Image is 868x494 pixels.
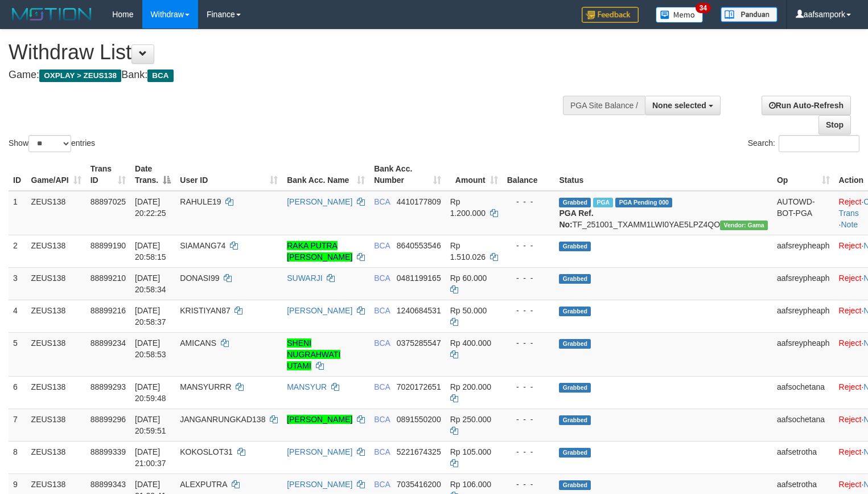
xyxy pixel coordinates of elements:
[839,306,862,315] a: Reject
[180,382,231,391] span: MANSYURRR
[287,197,352,206] a: [PERSON_NAME]
[9,300,27,332] td: 4
[762,96,851,115] a: Run Auto-Refresh
[27,441,86,473] td: ZEUS138
[135,447,166,468] span: [DATE] 21:00:37
[374,273,390,283] span: BCA
[652,101,706,110] span: None selected
[397,480,441,489] span: Copy 7035416200 to clipboard
[397,306,441,315] span: Copy 1240684531 to clipboard
[27,235,86,267] td: ZEUS138
[507,414,550,425] div: - - -
[135,273,166,294] span: [DATE] 20:58:34
[450,382,491,391] span: Rp 200.000
[841,220,858,229] a: Note
[779,135,859,152] input: Search:
[559,242,591,251] span: Grabbed
[450,241,486,262] span: Rp 1.510.026
[28,135,71,152] select: Showentries
[135,197,166,218] span: [DATE] 20:22:25
[27,300,86,332] td: ZEUS138
[9,41,567,64] h1: Withdraw List
[9,235,27,267] td: 2
[180,447,233,456] span: KOKOSLOT31
[507,196,550,207] div: - - -
[90,338,126,348] span: 88899234
[559,198,591,207] span: Grabbed
[748,135,859,152] label: Search:
[839,480,862,489] a: Reject
[135,382,166,403] span: [DATE] 20:59:48
[180,338,216,348] span: AMICANS
[507,272,550,284] div: - - -
[287,415,352,424] a: [PERSON_NAME]
[507,381,550,393] div: - - -
[27,267,86,300] td: ZEUS138
[507,305,550,316] div: - - -
[180,306,230,315] span: KRISTIYAN87
[9,191,27,235] td: 1
[656,7,704,23] img: Button%20Memo.svg
[397,447,441,456] span: Copy 5221674325 to clipboard
[180,197,221,206] span: RAHULE19
[287,480,352,489] a: [PERSON_NAME]
[135,306,166,326] span: [DATE] 20:58:37
[720,221,768,230] span: Vendor URL: https://trx31.1velocity.biz
[90,306,126,315] span: 88899216
[180,273,219,283] span: DONASI99
[180,415,265,424] span: JANGANRUNGKAD138
[559,383,591,393] span: Grabbed
[86,158,130,191] th: Trans ID: activate to sort column ascending
[287,273,322,283] a: SUWARJI
[839,447,862,456] a: Reject
[374,306,390,315] span: BCA
[374,338,390,348] span: BCA
[27,376,86,409] td: ZEUS138
[554,158,772,191] th: Status
[397,415,441,424] span: Copy 0891550200 to clipboard
[27,191,86,235] td: ZEUS138
[397,241,441,250] span: Copy 8640553546 to clipboard
[645,96,721,115] button: None selected
[287,241,352,262] a: RAKA PUTRA [PERSON_NAME]
[9,70,567,81] h4: Game: Bank:
[615,198,672,207] span: PGA Pending
[9,441,27,473] td: 8
[772,376,834,409] td: aafsochetana
[9,158,27,191] th: ID
[90,382,126,391] span: 88899293
[27,332,86,376] td: ZEUS138
[450,447,491,456] span: Rp 105.000
[772,441,834,473] td: aafsetrotha
[593,198,613,207] span: Marked by aafnoeunsreypich
[90,241,126,250] span: 88899190
[503,158,555,191] th: Balance
[450,306,487,315] span: Rp 50.000
[721,7,778,22] img: panduan.png
[450,197,486,218] span: Rp 1.200.000
[507,337,550,349] div: - - -
[287,306,352,315] a: [PERSON_NAME]
[507,240,550,251] div: - - -
[559,339,591,349] span: Grabbed
[287,447,352,456] a: [PERSON_NAME]
[559,480,591,490] span: Grabbed
[90,197,126,206] span: 88897025
[27,158,86,191] th: Game/API: activate to sort column ascending
[446,158,503,191] th: Amount: activate to sort column ascending
[563,96,645,115] div: PGA Site Balance /
[90,415,126,424] span: 88899296
[374,447,390,456] span: BCA
[130,158,175,191] th: Date Trans.: activate to sort column descending
[818,115,851,134] a: Stop
[559,274,591,284] span: Grabbed
[374,241,390,250] span: BCA
[839,338,862,348] a: Reject
[374,197,390,206] span: BCA
[507,479,550,490] div: - - -
[397,197,441,206] span: Copy 4410177809 to clipboard
[559,448,591,458] span: Grabbed
[450,273,487,283] span: Rp 60.000
[839,197,862,206] a: Reject
[287,338,340,370] a: SHENI NUGRAHWATI UTAMI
